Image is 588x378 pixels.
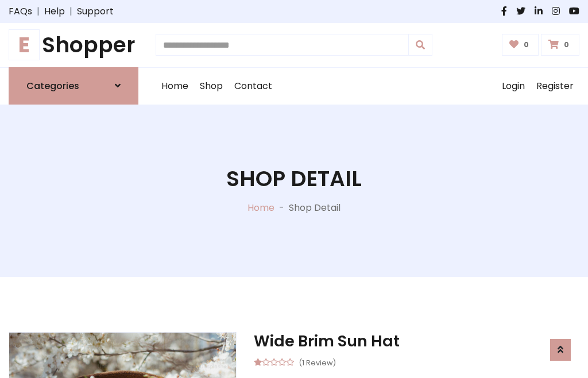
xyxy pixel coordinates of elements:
[32,5,44,18] span: |
[9,5,32,18] a: FAQs
[65,5,77,18] span: |
[274,201,289,215] p: -
[502,34,539,56] a: 0
[289,201,341,215] p: Shop Detail
[9,67,138,105] a: Categories
[194,68,229,105] a: Shop
[247,201,274,214] a: Home
[299,355,336,369] small: (1 Review)
[561,40,572,50] span: 0
[9,32,138,58] a: EShopper
[496,68,531,105] a: Login
[77,5,114,18] a: Support
[229,68,278,105] a: Contact
[9,32,138,58] h1: Shopper
[9,29,40,60] span: E
[521,40,532,50] span: 0
[226,166,362,192] h1: Shop Detail
[531,68,579,105] a: Register
[44,5,65,18] a: Help
[541,34,579,56] a: 0
[156,68,194,105] a: Home
[254,332,579,350] h3: Wide Brim Sun Hat
[26,80,79,91] h6: Categories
